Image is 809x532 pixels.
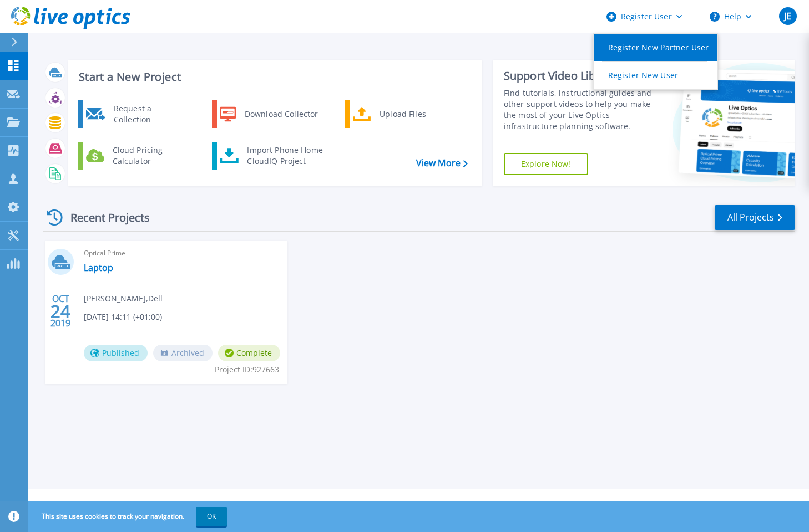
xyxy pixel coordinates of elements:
a: Upload Files [345,100,459,128]
span: Complete [218,345,280,361]
span: This site uses cookies to track your navigation. [31,507,227,526]
span: JE [784,12,791,21]
a: Cloud Pricing Calculator [78,142,192,170]
h3: Start a New Project [79,71,467,83]
div: Support Video Library [504,69,655,83]
span: Published [84,345,148,361]
span: [PERSON_NAME] , Dell [84,293,163,305]
div: Find tutorials, instructional guides and other support videos to help you make the most of your L... [504,88,655,132]
div: Recent Projects [43,204,165,231]
button: OK [196,507,227,526]
span: Project ID: 927663 [215,364,279,376]
span: Optical Prime [84,247,281,259]
span: [DATE] 14:11 (+01:00) [84,311,162,323]
a: Request a Collection [78,100,192,128]
a: Register New User [594,62,717,89]
a: Laptop [84,262,113,273]
span: Archived [153,345,213,361]
a: View More [416,158,468,168]
a: Explore Now! [504,153,588,175]
span: 24 [50,306,70,316]
div: Cloud Pricing Calculator [107,145,189,167]
div: Download Collector [239,103,323,125]
a: Register New Partner User [594,34,717,61]
div: Upload Files [374,103,456,125]
a: All Projects [715,205,795,230]
div: Request a Collection [108,103,189,125]
a: Download Collector [212,100,326,128]
div: OCT 2019 [50,291,71,331]
div: Import Phone Home CloudIQ Project [241,145,328,167]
